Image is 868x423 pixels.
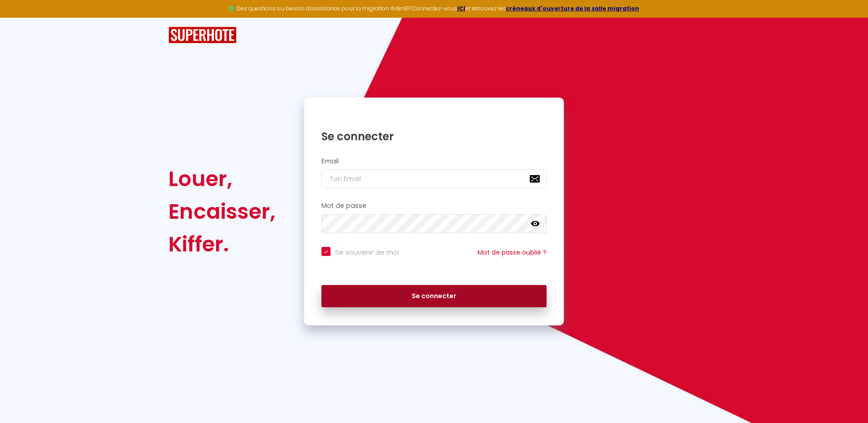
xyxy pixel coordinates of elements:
[457,5,465,12] a: ICI
[321,157,547,165] h2: Email
[168,162,276,195] div: Louer,
[168,27,237,44] img: SuperHote logo
[168,195,276,228] div: Encaisser,
[321,285,547,308] button: Se connecter
[168,228,276,261] div: Kiffer.
[321,129,547,143] h1: Se connecter
[506,5,639,12] a: créneaux d'ouverture de la salle migration
[321,169,547,188] input: Ton Email
[321,202,547,210] h2: Mot de passe
[7,4,35,31] button: Ouvrir le widget de chat LiveChat
[478,248,547,257] a: Mot de passe oublié ?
